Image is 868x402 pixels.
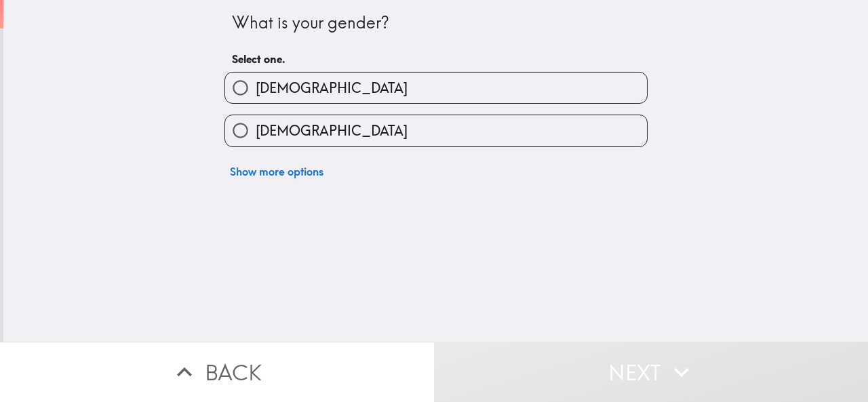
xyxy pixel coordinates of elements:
h6: Select one. [232,52,640,66]
button: [DEMOGRAPHIC_DATA] [225,73,647,103]
button: [DEMOGRAPHIC_DATA] [225,115,647,146]
button: Show more options [224,158,329,185]
button: Next [434,342,868,402]
span: [DEMOGRAPHIC_DATA] [256,79,408,98]
div: What is your gender? [232,12,640,35]
span: [DEMOGRAPHIC_DATA] [256,121,408,140]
